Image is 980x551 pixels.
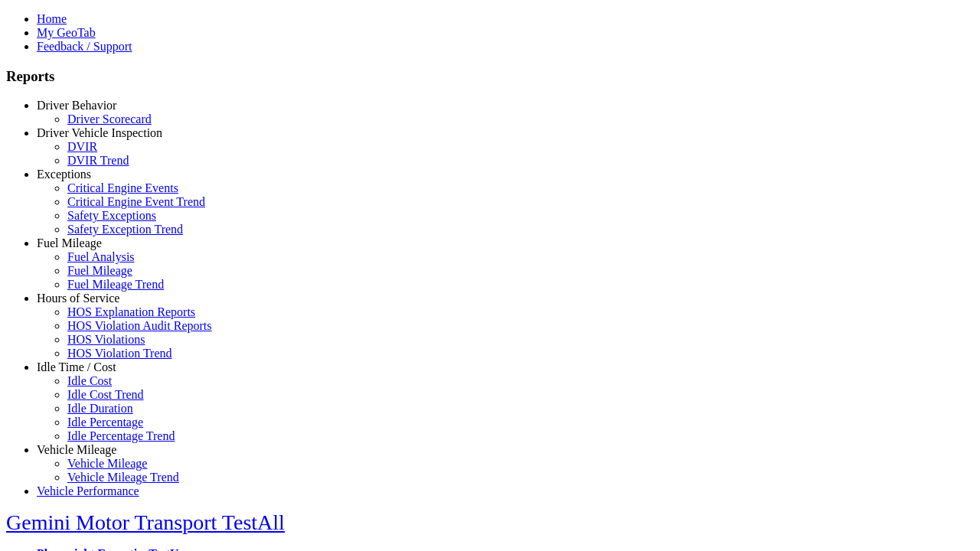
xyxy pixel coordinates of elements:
[67,112,152,126] a: Driver Scorecard
[67,319,212,332] a: HOS Violation Audit Reports
[37,12,67,25] a: Home
[67,223,183,236] a: Safety Exception Trend
[37,292,119,305] a: Hours of Service
[67,374,112,387] a: Idle Cost
[37,126,162,139] a: Driver Vehicle Inspection
[67,181,178,194] a: Critical Engine Events
[67,333,145,346] a: HOS Violations
[6,68,974,85] h3: Reports
[67,347,172,360] a: HOS Violation Trend
[67,429,175,442] a: Idle Percentage Trend
[37,40,132,53] a: Feedback / Support
[67,264,132,277] a: Fuel Mileage
[67,305,195,318] a: HOS Explanation Reports
[37,26,96,39] a: My GeoTab
[67,195,205,208] a: Critical Engine Event Trend
[37,484,139,497] a: Vehicle Performance
[67,140,97,153] a: DVIR
[67,388,144,401] a: Idle Cost Trend
[67,250,135,263] a: Fuel Analysis
[67,278,164,291] a: Fuel Mileage Trend
[67,416,143,429] a: Idle Percentage
[37,360,116,373] a: Idle Time / Cost
[37,99,116,112] a: Driver Behavior
[67,471,179,484] a: Vehicle Mileage Trend
[67,154,129,167] a: DVIR Trend
[67,402,133,415] a: Idle Duration
[67,457,147,470] a: Vehicle Mileage
[67,209,156,222] a: Safety Exceptions
[37,443,116,456] a: Vehicle Mileage
[37,236,102,249] a: Fuel Mileage
[37,168,91,181] a: Exceptions
[6,510,285,534] a: Gemini Motor Transport TestAll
